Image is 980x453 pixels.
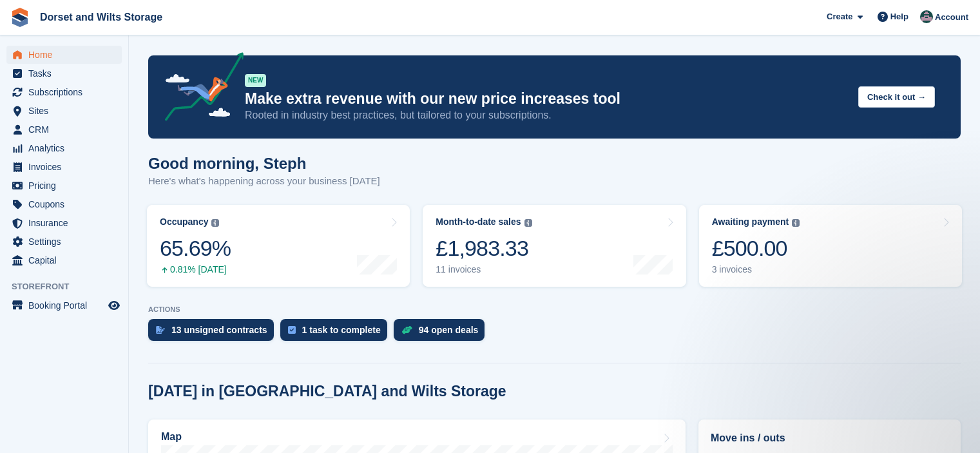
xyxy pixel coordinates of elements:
[423,205,686,287] a: Month-to-date sales £1,983.33 11 invoices
[28,177,106,195] span: Pricing
[106,298,122,313] a: Preview store
[6,83,122,101] a: menu
[28,46,106,64] span: Home
[28,64,106,82] span: Tasks
[6,120,122,139] a: menu
[935,11,968,24] span: Account
[436,235,532,262] div: £1,983.33
[28,214,106,232] span: Insurance
[419,325,479,335] div: 94 open deals
[436,217,521,227] div: Month-to-date sales
[245,90,848,108] p: Make extra revenue with our new price increases tool
[401,325,412,334] img: deal-1b604bf984904fb50ccaf53a9ad4b4a5d6e5aea283cecdc64d6e3604feb123c2.svg
[245,74,266,87] div: NEW
[160,264,231,275] div: 0.81% [DATE]
[28,83,106,101] span: Subscriptions
[154,52,244,126] img: price-adjustments-announcement-icon-8257ccfd72463d97f412b2fc003d46551f7dbcb40ab6d574587a9cd5c0d94...
[394,319,492,347] a: 94 open deals
[920,10,933,23] img: Steph Chick
[148,155,380,172] h1: Good morning, Steph
[6,139,122,157] a: menu
[28,251,106,269] span: Capital
[28,296,106,314] span: Booking Portal
[827,10,852,23] span: Create
[148,305,961,314] p: ACTIONS
[6,195,122,213] a: menu
[6,102,122,120] a: menu
[288,326,296,334] img: task-75834270c22a3079a89374b754ae025e5fb1db73e45f91037f5363f120a921f8.svg
[6,296,122,314] a: menu
[436,264,532,275] div: 11 invoices
[712,235,800,262] div: £500.00
[858,86,935,108] button: Check it out →
[6,233,122,251] a: menu
[712,264,800,275] div: 3 invoices
[524,219,532,227] img: icon-info-grey-7440780725fd019a000dd9b08b2336e03edf1995a4989e88bcd33f0948082b44.svg
[171,325,267,335] div: 13 unsigned contracts
[147,205,410,287] a: Occupancy 65.69% 0.81% [DATE]
[302,325,381,335] div: 1 task to complete
[211,219,219,227] img: icon-info-grey-7440780725fd019a000dd9b08b2336e03edf1995a4989e88bcd33f0948082b44.svg
[10,8,30,27] img: stora-icon-8386f47178a22dfd0bd8f6a31ec36ba5ce8667c1dd55bd0f319d3a0aa187defe.svg
[28,233,106,251] span: Settings
[280,319,394,347] a: 1 task to complete
[161,431,182,443] h2: Map
[160,217,208,227] div: Occupancy
[148,319,280,347] a: 13 unsigned contracts
[711,430,948,446] h2: Move ins / outs
[6,251,122,269] a: menu
[148,174,380,189] p: Here's what's happening across your business [DATE]
[6,46,122,64] a: menu
[28,195,106,213] span: Coupons
[6,158,122,176] a: menu
[245,108,848,122] p: Rooted in industry best practices, but tailored to your subscriptions.
[156,326,165,334] img: contract_signature_icon-13c848040528278c33f63329250d36e43548de30e8caae1d1a13099fd9432cc5.svg
[6,214,122,232] a: menu
[792,219,800,227] img: icon-info-grey-7440780725fd019a000dd9b08b2336e03edf1995a4989e88bcd33f0948082b44.svg
[28,120,106,139] span: CRM
[712,217,789,227] div: Awaiting payment
[890,10,908,23] span: Help
[6,177,122,195] a: menu
[28,102,106,120] span: Sites
[699,205,962,287] a: Awaiting payment £500.00 3 invoices
[28,158,106,176] span: Invoices
[148,383,506,400] h2: [DATE] in [GEOGRAPHIC_DATA] and Wilts Storage
[12,280,128,293] span: Storefront
[35,6,168,28] a: Dorset and Wilts Storage
[6,64,122,82] a: menu
[160,235,231,262] div: 65.69%
[28,139,106,157] span: Analytics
